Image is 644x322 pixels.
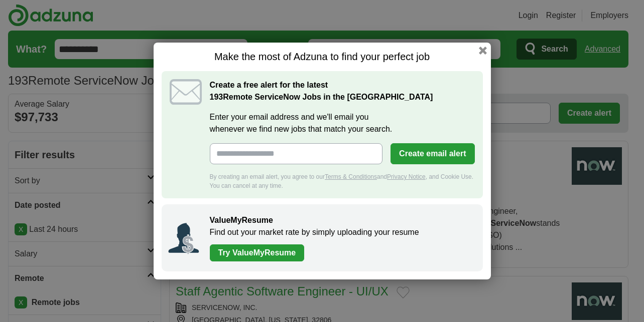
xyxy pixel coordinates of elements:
button: Create email alert [391,143,474,164]
label: Enter your email address and we'll email you whenever we find new jobs that match your search. [210,111,475,135]
h2: ValueMyResume [210,214,473,226]
a: Terms & Conditions [325,173,377,180]
div: By creating an email alert, you agree to our and , and Cookie Use. You can cancel at any time. [210,172,475,190]
a: Try ValueMyResume [210,244,305,261]
p: Find out your market rate by simply uploading your resume [210,226,473,238]
strong: Remote ServiceNow Jobs in the [GEOGRAPHIC_DATA] [210,93,433,101]
a: Privacy Notice [387,173,426,180]
h2: Create a free alert for the latest [210,79,475,103]
span: 193 [210,91,223,103]
h1: Make the most of Adzuna to find your perfect job [162,51,483,63]
img: icon_email.svg [170,79,202,105]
